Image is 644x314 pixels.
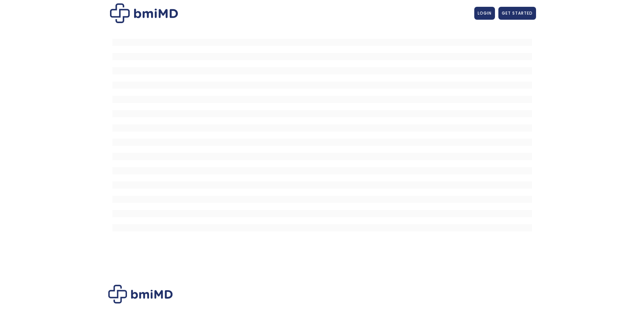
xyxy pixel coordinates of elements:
span: GET STARTED [502,10,533,16]
a: GET STARTED [498,7,536,20]
span: LOGIN [478,10,492,16]
img: Brand Logo [108,285,173,303]
iframe: MDI Patient Messaging Portal [112,32,532,235]
img: Patient Messaging Portal [110,3,178,23]
a: LOGIN [474,7,495,20]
